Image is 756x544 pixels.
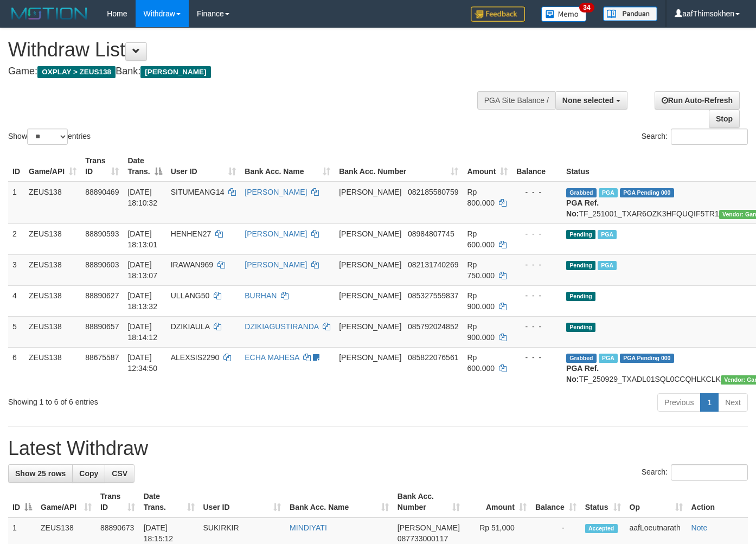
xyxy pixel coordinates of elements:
a: ECHA MAHESA [245,353,299,362]
a: [PERSON_NAME] [245,229,307,238]
b: PGA Ref. No: [566,199,599,218]
span: CSV [112,469,127,478]
span: Grabbed [566,354,597,363]
span: Pending [566,292,595,301]
th: Balance: activate to sort column ascending [531,487,581,517]
a: DZIKIAGUSTIRANDA [245,322,318,331]
div: - - - [516,228,558,239]
span: 88890593 [85,229,119,238]
td: ZEUS138 [24,347,81,389]
th: User ID: activate to sort column ascending [199,487,286,517]
h4: Game: Bank: [8,66,493,77]
span: Rp 600.000 [467,229,495,249]
span: 88675587 [85,353,119,362]
a: Show 25 rows [8,464,73,483]
th: Action [687,487,748,517]
input: Search: [671,129,748,145]
img: panduan.png [603,7,657,21]
td: ZEUS138 [24,182,81,224]
span: 88890627 [85,291,119,300]
span: 88890657 [85,322,119,331]
span: ALEXSIS2290 [171,353,220,362]
select: Showentries [27,129,68,145]
span: 88890603 [85,260,119,269]
span: [DATE] 18:13:07 [127,260,157,280]
span: IRAWAN969 [171,260,213,269]
td: ZEUS138 [24,254,81,285]
div: - - - [516,290,558,301]
a: CSV [105,464,134,483]
span: [PERSON_NAME] [339,188,401,196]
th: Op: activate to sort column ascending [625,487,687,517]
h1: Withdraw List [8,39,493,61]
span: DZIKIAULA [171,322,210,331]
span: PGA Pending [620,188,674,197]
span: [DATE] 18:14:12 [127,322,157,342]
span: Marked by aafanarl [599,188,618,197]
label: Search: [642,129,748,145]
span: Pending [566,323,595,332]
td: 4 [8,285,24,316]
th: Date Trans.: activate to sort column ascending [139,487,199,517]
th: Bank Acc. Name: activate to sort column ascending [240,151,335,182]
span: [PERSON_NAME] [339,260,401,269]
span: [PERSON_NAME] [339,229,401,238]
span: [PERSON_NAME] [339,322,401,331]
div: Showing 1 to 6 of 6 entries [8,392,307,407]
td: 1 [8,182,24,224]
a: [PERSON_NAME] [245,188,307,196]
span: [DATE] 12:34:50 [127,353,157,373]
th: Amount: activate to sort column ascending [463,151,512,182]
img: Feedback.jpg [471,7,525,22]
a: Previous [657,393,701,412]
span: None selected [562,96,614,105]
span: Copy 085822076561 to clipboard [408,353,458,362]
span: OXPLAY > ZEUS138 [37,66,116,78]
span: Grabbed [566,188,597,197]
span: Pending [566,261,595,270]
span: PGA Pending [620,354,674,363]
a: Copy [72,464,105,483]
a: MINDIYATI [290,523,327,532]
span: Rp 800.000 [467,188,495,207]
img: Button%20Memo.svg [541,7,587,22]
td: ZEUS138 [24,316,81,347]
span: Marked by aafanarl [598,230,617,239]
span: [PERSON_NAME] [339,291,401,300]
label: Search: [642,464,748,481]
span: ULLANG50 [171,291,210,300]
span: Marked by aafanarl [598,261,617,270]
div: PGA Site Balance / [477,91,555,110]
div: - - - [516,187,558,197]
a: [PERSON_NAME] [245,260,307,269]
span: Rp 750.000 [467,260,495,280]
h1: Latest Withdraw [8,438,748,459]
th: Game/API: activate to sort column ascending [36,487,96,517]
span: Copy 082185580759 to clipboard [408,188,458,196]
span: Copy 082131740269 to clipboard [408,260,458,269]
th: Bank Acc. Number: activate to sort column ascending [393,487,464,517]
th: Date Trans.: activate to sort column descending [123,151,166,182]
td: 3 [8,254,24,285]
th: Status: activate to sort column ascending [581,487,625,517]
td: 6 [8,347,24,389]
b: PGA Ref. No: [566,364,599,383]
a: Stop [709,110,740,128]
a: Run Auto-Refresh [655,91,740,110]
div: - - - [516,259,558,270]
td: 5 [8,316,24,347]
div: - - - [516,352,558,363]
span: Show 25 rows [15,469,66,478]
label: Show entries [8,129,91,145]
span: Rp 900.000 [467,322,495,342]
th: Trans ID: activate to sort column ascending [96,487,139,517]
th: User ID: activate to sort column ascending [166,151,241,182]
button: None selected [555,91,627,110]
th: Trans ID: activate to sort column ascending [81,151,123,182]
td: ZEUS138 [24,285,81,316]
span: HENHEN27 [171,229,212,238]
span: [PERSON_NAME] [398,523,460,532]
a: 1 [700,393,719,412]
span: Marked by aafpengsreynich [599,354,618,363]
th: Game/API: activate to sort column ascending [24,151,81,182]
